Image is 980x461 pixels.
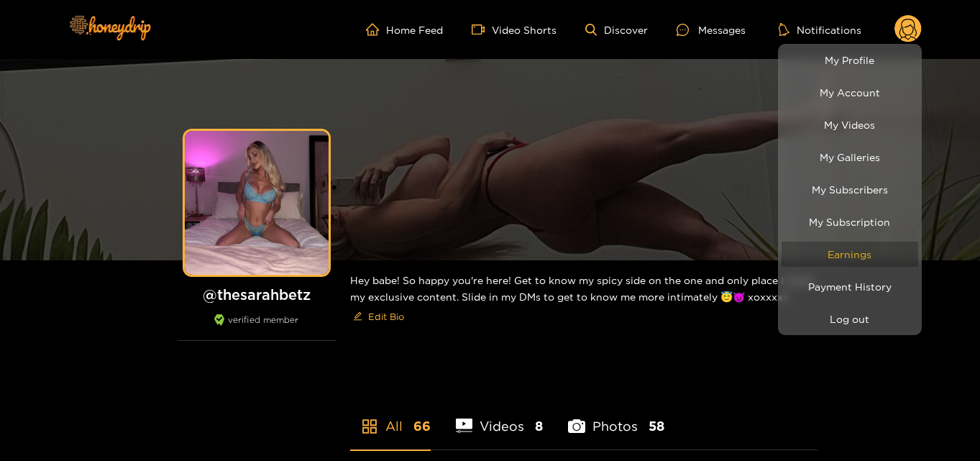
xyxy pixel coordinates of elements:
a: My Profile [782,47,918,73]
a: My Subscribers [782,177,918,202]
a: My Galleries [782,145,918,170]
a: My Account [782,80,918,105]
button: Log out [782,306,918,332]
a: Earnings [782,242,918,267]
a: My Videos [782,112,918,137]
a: My Subscription [782,209,918,234]
a: Payment History [782,274,918,299]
